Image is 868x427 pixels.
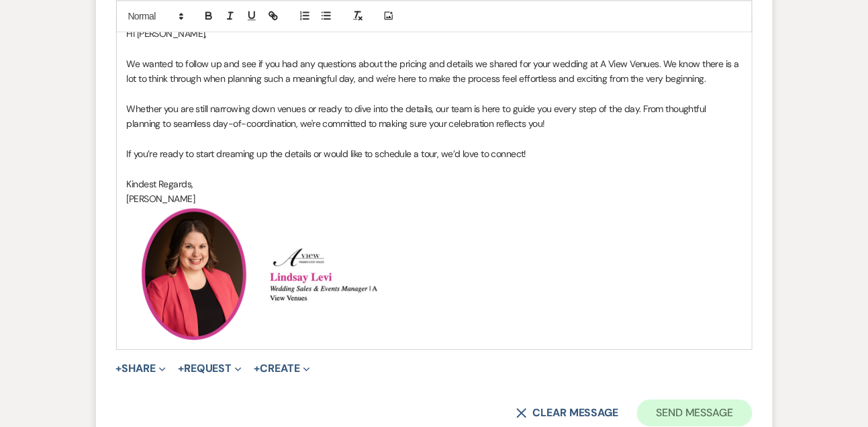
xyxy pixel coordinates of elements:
[254,363,260,374] span: +
[637,399,752,426] button: Send Message
[516,408,618,418] button: Clear message
[127,56,742,87] p: We wanted to follow up and see if you had any questions about the pricing and details we shared f...
[127,26,742,41] p: Hi [PERSON_NAME],
[254,363,309,374] button: Create
[178,363,242,374] button: Request
[127,146,742,161] p: If you’re ready to start dreaming up the details or would like to schedule a tour, we’d love to c...
[127,101,742,132] p: Whether you are still narrowing down venues or ready to dive into the details, our team is here t...
[127,191,742,206] p: [PERSON_NAME]
[116,363,166,374] button: Share
[178,363,184,374] span: +
[116,363,122,374] span: +
[261,245,395,302] img: Screenshot 2024-08-29 at 1.39.12 PM.png
[127,207,261,341] img: LL.png
[127,177,742,191] p: Kindest Regards,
